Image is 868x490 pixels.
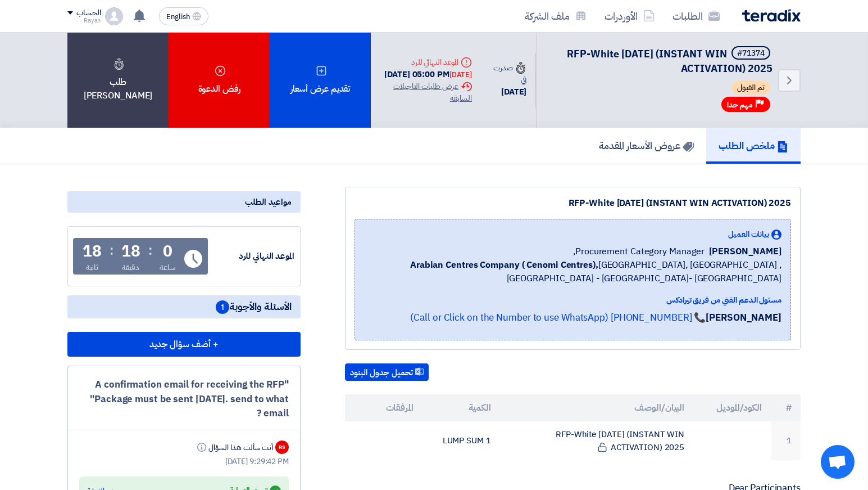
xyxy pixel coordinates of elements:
span: مهم جدا [727,100,753,110]
span: [GEOGRAPHIC_DATA], [GEOGRAPHIC_DATA] ,[GEOGRAPHIC_DATA] - [GEOGRAPHIC_DATA]- [GEOGRAPHIC_DATA] [364,258,781,285]
img: Teradix logo [742,9,801,22]
span: الأسئلة والأجوبة [216,300,292,314]
div: دقيقة [122,262,139,273]
div: : [148,240,152,260]
a: عروض الأسعار المقدمة [587,128,706,164]
h5: ملخص الطلب [719,139,788,152]
img: profile_test.png [105,7,123,25]
td: 1 LUMP SUM [422,421,500,460]
a: 📞 [PHONE_NUMBER] (Call or Click on the Number to use WhatsApp) [410,311,706,325]
div: ثانية [86,262,99,273]
div: 18 [83,244,102,259]
a: الأوردرات [596,3,664,29]
div: صدرت في [490,62,526,86]
div: 18 [121,244,140,259]
div: أنت سألت هذا السؤال [195,442,273,453]
a: الطلبات [664,3,729,29]
td: 1 [771,421,801,460]
div: تقديم عرض أسعار [270,33,371,128]
div: RS [275,440,289,454]
div: Rayan [67,17,101,24]
div: رفض الدعوة [169,33,270,128]
div: Open chat [821,445,855,479]
span: تم القبول [731,81,770,95]
div: [DATE] 05:00 PM [380,68,472,81]
div: الموعد النهائي للرد [210,250,294,263]
span: RFP-White [DATE] (INSTANT WIN ACTIVATION) 2025 [567,46,772,76]
span: 1 [216,300,229,314]
div: [DATE] [490,86,526,98]
button: English [159,7,208,25]
td: RFP-White [DATE] (INSTANT WIN ACTIVATION) 2025 [500,421,694,460]
a: ملف الشركة [516,3,596,29]
div: #71374 [737,50,765,57]
button: + أضف سؤال جديد [67,332,301,357]
h5: RFP-White Friday (INSTANT WIN ACTIVATION) 2025 [550,46,772,75]
div: 0 [163,244,172,259]
div: عرض طلبات التاجيلات السابقه [380,80,472,104]
button: تحميل جدول البنود [345,363,429,381]
th: الكود/الموديل [693,394,771,421]
span: بيانات العميل [728,228,769,240]
div: [DATE] [449,69,472,80]
strong: [PERSON_NAME] [706,311,781,325]
div: الموعد النهائي للرد [380,56,472,68]
div: A confirmation email for receiving the RFP" "Package must be sent [DATE]. send to what email ? [79,377,289,421]
span: English [166,13,190,21]
div: الحساب [76,8,101,18]
div: مسئول الدعم الفني من فريق تيرادكس [364,294,781,306]
h5: عروض الأسعار المقدمة [599,139,694,152]
span: [PERSON_NAME] [709,245,781,258]
th: المرفقات [345,394,422,421]
a: ملخص الطلب [706,128,801,164]
th: # [771,394,801,421]
th: الكمية [422,394,500,421]
span: Procurement Category Manager, [573,245,705,258]
div: مواعيد الطلب [67,191,301,213]
b: Arabian Centres Company ( Cenomi Centres), [410,258,598,272]
div: ساعة [160,262,176,273]
div: : [110,240,113,260]
div: طلب [PERSON_NAME] [67,33,169,128]
div: [DATE] 9:29:42 PM [79,456,289,467]
th: البيان/الوصف [500,394,694,421]
div: RFP-White [DATE] (INSTANT WIN ACTIVATION) 2025 [355,196,791,210]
